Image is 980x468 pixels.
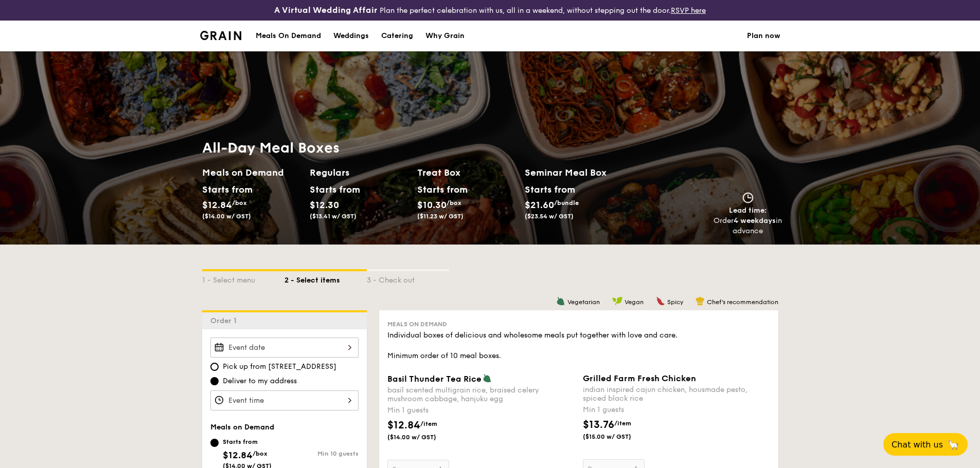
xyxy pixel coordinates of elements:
span: Basil Thunder Tea Rice [387,374,482,384]
span: Meals on Demand [210,423,274,432]
input: Event time [210,390,359,410]
a: RSVP here [671,6,706,15]
img: Grain [200,31,242,40]
span: $12.84 [202,199,232,211]
span: Grilled Farm Fresh Chicken [583,373,696,383]
div: Starts from [310,182,355,197]
div: Min 10 guests [284,450,359,457]
a: Logotype [200,31,242,40]
span: ($13.41 w/ GST) [310,213,357,220]
span: ($23.54 w/ GST) [525,213,574,220]
span: Vegetarian [567,298,600,306]
div: basil scented multigrain rice, braised celery mushroom cabbage, hanjuku egg [387,386,575,403]
div: Plan the perfect celebration with us, all in a weekend, without stepping out the door. [194,4,787,16]
span: Deliver to my address [223,376,297,386]
span: /box [447,199,461,207]
span: /box [253,450,268,457]
span: Lead time: [729,206,767,215]
strong: 4 weekdays [734,216,776,225]
span: Chat with us [892,440,943,450]
input: Event date [210,338,359,358]
h2: Treat Box [417,165,516,180]
span: /item [420,420,437,427]
h4: A Virtual Wedding Affair [274,4,378,16]
span: /item [614,420,631,427]
span: Vegan [625,298,644,306]
span: Order 1 [210,316,241,325]
h2: Regulars [310,165,409,180]
a: Why Grain [419,21,471,51]
span: ($14.00 w/ GST) [387,433,457,441]
span: $12.84 [387,419,420,432]
span: $12.84 [223,450,253,461]
img: icon-clock.2db775ea.svg [740,192,756,203]
div: 3 - Check out [367,271,449,286]
div: Starts from [202,182,248,197]
h2: Meals on Demand [202,165,301,180]
div: Why Grain [425,21,465,51]
div: Starts from [417,182,463,197]
span: ($11.23 w/ GST) [417,213,464,220]
span: $13.76 [583,419,614,431]
a: Meals On Demand [250,21,327,51]
div: Weddings [333,21,369,51]
span: 🦙 [947,439,959,451]
div: 1 - Select menu [202,271,284,286]
input: Deliver to my address [210,377,219,385]
span: Pick up from [STREET_ADDRESS] [223,362,336,372]
div: Order in advance [714,216,782,236]
span: ($14.00 w/ GST) [202,213,251,220]
span: Chef's recommendation [707,298,778,306]
div: Starts from [525,182,575,197]
a: Catering [375,21,419,51]
div: Starts from [223,438,272,446]
h1: All-Day Meal Boxes [202,139,632,157]
div: Individual boxes of delicious and wholesome meals put together with love and care. Minimum order ... [387,330,770,361]
span: ($15.00 w/ GST) [583,433,653,441]
a: Plan now [747,21,780,51]
div: Min 1 guests [583,405,770,415]
div: Catering [381,21,413,51]
span: $21.60 [525,199,554,211]
img: icon-vegetarian.fe4039eb.svg [483,373,492,383]
div: Meals On Demand [256,21,321,51]
span: Meals on Demand [387,321,447,328]
img: icon-chef-hat.a58ddaea.svg [696,296,705,306]
span: $10.30 [417,199,447,211]
div: 2 - Select items [284,271,367,286]
div: indian inspired cajun chicken, housmade pesto, spiced black rice [583,385,770,403]
span: Spicy [667,298,683,306]
h2: Seminar Meal Box [525,165,632,180]
img: icon-vegan.f8ff3823.svg [612,296,622,306]
span: /box [232,199,247,207]
input: Pick up from [STREET_ADDRESS] [210,363,219,371]
button: Chat with us🦙 [883,433,968,456]
img: icon-vegetarian.fe4039eb.svg [556,296,565,306]
span: $12.30 [310,199,339,211]
input: Starts from$12.84/box($14.00 w/ GST)Min 10 guests [210,439,219,447]
img: icon-spicy.37a8142b.svg [656,296,665,306]
a: Weddings [327,21,375,51]
span: /bundle [554,199,579,207]
div: Min 1 guests [387,405,575,416]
